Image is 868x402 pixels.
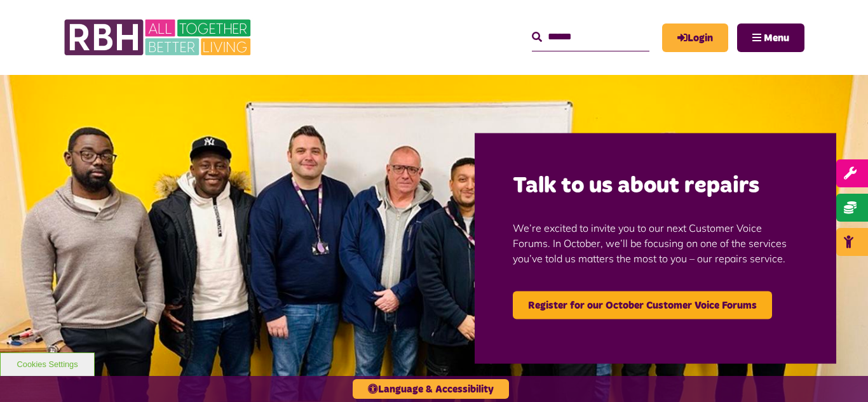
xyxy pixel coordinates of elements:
[64,13,254,62] img: RBH
[513,291,772,319] a: Register for our October Customer Voice Forums
[764,33,789,43] span: Menu
[662,23,728,52] a: MyRBH
[737,23,804,52] button: Navigation
[353,379,509,399] button: Language & Accessibility
[513,171,798,201] h2: Talk to us about repairs
[513,201,798,285] p: We’re excited to invite you to our next Customer Voice Forums. In October, we’ll be focusing on o...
